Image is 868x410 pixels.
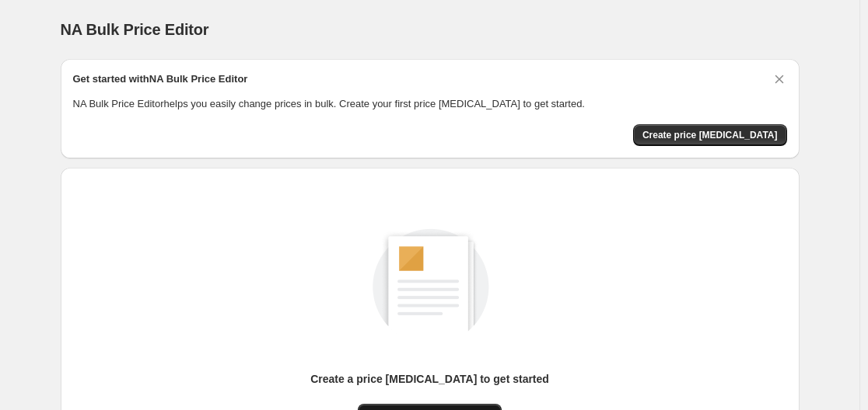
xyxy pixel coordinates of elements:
span: NA Bulk Price Editor [61,21,209,38]
p: Create a price [MEDICAL_DATA] to get started [310,371,549,387]
h2: Get started with NA Bulk Price Editor [73,71,248,87]
p: NA Bulk Price Editor helps you easily change prices in bulk. Create your first price [MEDICAL_DAT... [73,96,787,112]
button: Create price change job [633,124,787,146]
span: Create price [MEDICAL_DATA] [642,129,778,141]
button: Dismiss card [772,71,787,87]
